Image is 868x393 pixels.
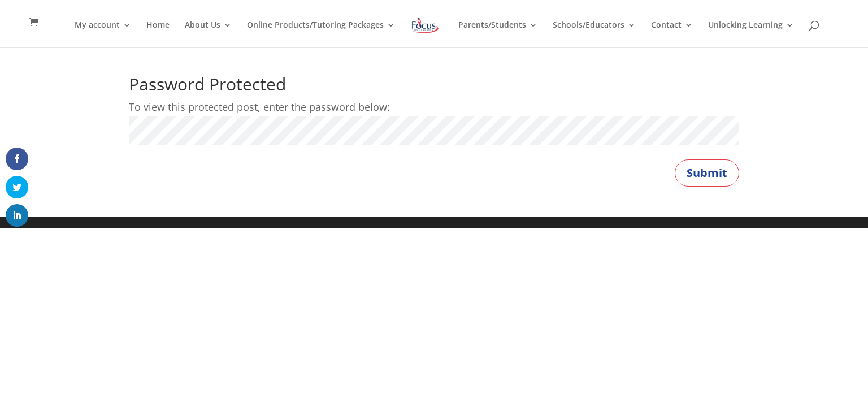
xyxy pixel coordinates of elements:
[410,15,440,36] img: Focus on Learning
[675,159,739,187] button: Submit
[553,21,636,47] a: Schools/Educators
[247,21,395,47] a: Online Products/Tutoring Packages
[75,21,131,47] a: My account
[146,21,170,47] a: Home
[129,98,739,116] p: To view this protected post, enter the password below:
[708,21,794,47] a: Unlocking Learning
[651,21,693,47] a: Contact
[458,21,537,47] a: Parents/Students
[185,21,232,47] a: About Us
[129,76,739,98] h1: Password Protected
